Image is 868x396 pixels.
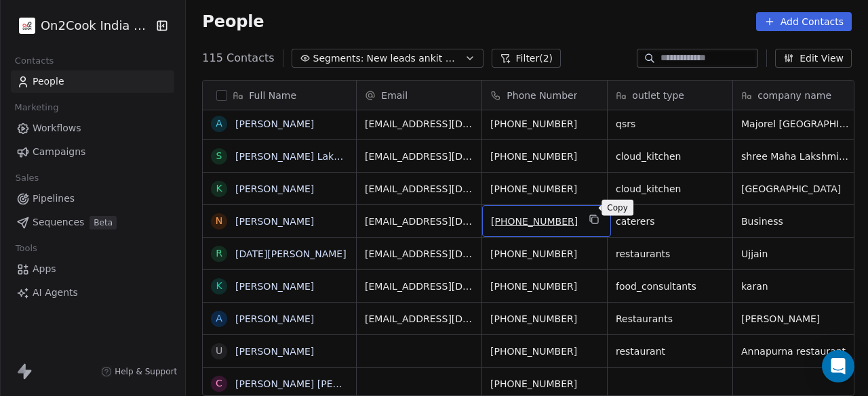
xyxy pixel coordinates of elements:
span: Workflows [33,121,81,135]
div: A [216,311,223,326]
span: cloud_kitchen [616,182,724,196]
button: On2Cook India Pvt. Ltd. [16,14,146,37]
span: Sequences [33,215,84,229]
span: Segments: [313,51,364,66]
span: Campaigns [33,145,85,159]
a: AI Agents [11,282,174,304]
button: Filter(2) [492,49,561,68]
span: Ujjain [741,247,850,261]
span: [PHONE_NUMBER] [490,182,599,196]
span: karan [741,280,850,293]
p: Copy [607,202,628,213]
div: S [216,149,222,163]
span: restaurant [616,345,724,358]
a: People [11,70,174,93]
a: Apps [11,258,174,280]
span: Pipelines [33,192,75,206]
a: Campaigns [11,141,174,163]
a: Pipelines [11,188,174,210]
div: N [216,214,222,228]
span: 115 Contacts [202,50,274,66]
button: Add Contacts [756,12,852,31]
div: company name [733,81,858,110]
span: [PHONE_NUMBER] [491,215,578,228]
span: [PERSON_NAME] [741,312,850,326]
a: [PERSON_NAME] [235,183,314,194]
span: [PHONE_NUMBER] [490,117,599,131]
span: [PHONE_NUMBER] [490,280,599,293]
span: Phone Number [507,89,577,102]
span: Majorel [GEOGRAPHIC_DATA] [741,117,850,131]
a: [PERSON_NAME] [235,118,314,129]
span: caterers [616,215,724,228]
span: [GEOGRAPHIC_DATA] [741,182,850,196]
span: Beta [90,216,117,229]
a: [PERSON_NAME] [235,346,314,357]
img: on2cook%20logo-04%20copy.jpg [19,18,35,34]
span: qsrs [616,117,724,131]
span: Apps [33,262,56,276]
span: cloud_kitchen [616,150,724,163]
span: [EMAIL_ADDRESS][DOMAIN_NAME] [365,215,473,228]
a: Workflows [11,117,174,139]
span: Tools [9,238,43,259]
span: Contacts [9,51,60,71]
span: Help & Support [115,366,177,377]
div: A [216,116,223,131]
span: [PHONE_NUMBER] [490,247,599,261]
div: U [216,344,222,358]
span: [EMAIL_ADDRESS][DOMAIN_NAME] [365,312,473,326]
a: [PERSON_NAME] [235,216,314,227]
a: [PERSON_NAME] [PERSON_NAME] [235,378,396,389]
span: People [33,74,64,89]
span: [EMAIL_ADDRESS][DOMAIN_NAME] [365,247,473,261]
span: Full Name [249,89,296,102]
a: SequencesBeta [11,211,174,234]
span: [EMAIL_ADDRESS][DOMAIN_NAME] [365,150,473,163]
div: K [216,279,222,293]
span: [PHONE_NUMBER] [490,150,599,163]
span: Business [741,215,850,228]
span: [PHONE_NUMBER] [490,377,599,391]
div: outlet type [608,81,732,110]
span: [EMAIL_ADDRESS][DOMAIN_NAME] [365,182,473,196]
span: New leads ankit whats app [367,51,462,66]
span: Sales [9,168,45,188]
div: Full Name [203,81,356,110]
span: Marketing [9,97,64,118]
div: K [216,181,222,196]
a: [PERSON_NAME] Lakshmi Foods [235,151,387,162]
span: food_consultants [616,280,724,293]
span: [EMAIL_ADDRESS][DOMAIN_NAME] [365,117,473,131]
span: [PHONE_NUMBER] [490,345,599,358]
span: outlet type [632,89,684,102]
a: Help & Support [101,366,177,377]
span: company name [757,89,831,102]
div: Open Intercom Messenger [822,350,854,382]
span: People [202,12,264,32]
span: Email [381,89,408,102]
div: Email [357,81,481,110]
span: shree Maha Lakshmi food [741,150,850,163]
span: On2Cook India Pvt. Ltd. [41,17,153,35]
span: [PHONE_NUMBER] [490,312,599,326]
div: R [216,246,222,261]
span: Annapurna restaurant [741,345,850,358]
div: Phone Number [482,81,607,110]
span: [EMAIL_ADDRESS][DOMAIN_NAME] [365,280,473,293]
span: restaurants [616,247,724,261]
span: Restaurants [616,312,724,326]
button: Edit View [775,49,852,68]
a: [DATE][PERSON_NAME] [235,248,347,259]
div: C [216,376,222,391]
a: [PERSON_NAME] [235,281,314,292]
span: AI Agents [33,286,78,300]
a: [PERSON_NAME] [235,313,314,324]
